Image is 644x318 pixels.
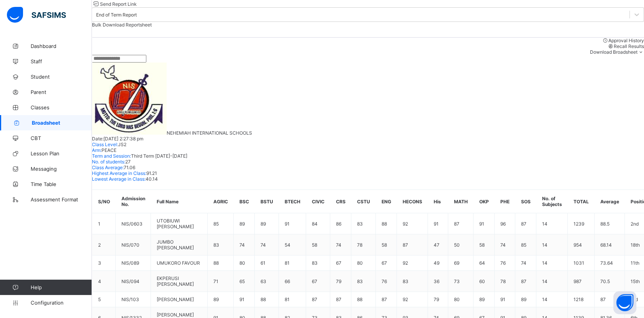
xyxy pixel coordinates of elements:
th: BTECH [279,190,306,213]
td: 91 [495,292,515,307]
td: 14 [536,271,568,292]
td: NIS/103 [116,292,151,307]
td: 89 [234,213,255,234]
td: 83 [306,255,330,271]
td: 65 [234,271,255,292]
td: 74 [515,255,536,271]
td: 87 [515,271,536,292]
td: 58 [306,234,330,255]
span: 71.06 [124,165,135,170]
td: 4 [92,271,116,292]
td: 88 [255,292,279,307]
td: 63 [255,271,279,292]
span: Arm: [92,147,102,153]
td: 83 [208,234,234,255]
td: 88.5 [595,213,625,234]
td: 88 [351,292,376,307]
td: 88 [376,213,397,234]
td: 81 [279,255,306,271]
th: MATH [448,190,474,213]
td: 67 [306,271,330,292]
td: 14 [536,255,568,271]
td: 88 [208,255,234,271]
td: 5 [92,292,116,307]
td: 69 [448,255,474,271]
th: No. of Subjects [536,190,568,213]
td: 58 [376,234,397,255]
th: His [428,190,448,213]
td: 47 [428,234,448,255]
td: 83 [397,271,428,292]
td: 87 [330,292,351,307]
span: Classes [31,104,92,110]
span: NEHEMIAH INTERNATIONAL SCHOOLS [167,130,252,136]
th: CSTU [351,190,376,213]
span: Time Table [31,181,92,187]
td: 80 [448,292,474,307]
td: 68.14 [595,234,625,255]
td: UTOBIUWI [PERSON_NAME] [151,213,208,234]
td: 78 [495,271,515,292]
td: 36 [428,271,448,292]
td: 85 [515,234,536,255]
span: [DATE] 2:27:38 pm [103,136,143,142]
td: 89 [515,292,536,307]
th: BSC [234,190,255,213]
td: 987 [568,271,595,292]
td: 14 [536,234,568,255]
td: NIS/0603 [116,213,151,234]
td: 87 [515,213,536,234]
span: Messaging [31,166,92,172]
td: 64 [474,255,495,271]
td: 86 [330,213,351,234]
td: 76 [376,271,397,292]
td: 67 [330,255,351,271]
td: 91 [474,213,495,234]
span: Lesson Plan [31,150,92,157]
td: 61 [255,255,279,271]
span: Third Term [DATE]-[DATE] [131,153,187,159]
td: 73.64 [595,255,625,271]
td: 87 [376,292,397,307]
td: 1218 [568,292,595,307]
td: 76 [495,255,515,271]
th: CIVIC [306,190,330,213]
span: 27 [125,159,131,165]
td: EKPERUSI [PERSON_NAME] [151,271,208,292]
th: OKP [474,190,495,213]
span: Configuration [31,300,92,306]
td: 91 [428,213,448,234]
span: Recall Results [614,43,644,49]
button: Open asap [613,291,636,314]
span: Broadsheet [32,120,92,126]
img: nehemiah.png [92,63,167,135]
th: Average [595,190,625,213]
span: CBT [31,135,92,141]
th: AGRIC [208,190,234,213]
td: 96 [495,213,515,234]
img: safsims [7,7,66,23]
td: 79 [330,271,351,292]
span: Term and Session: [92,153,131,159]
td: 71 [208,271,234,292]
span: Staff [31,58,92,64]
td: 54 [279,234,306,255]
td: 80 [351,255,376,271]
td: 87 [448,213,474,234]
td: NIS/089 [116,255,151,271]
td: [PERSON_NAME] [151,292,208,307]
th: ENG [376,190,397,213]
span: Highest Average in Class: [92,170,146,176]
span: Student [31,74,92,80]
th: BSTU [255,190,279,213]
td: 89 [208,292,234,307]
td: 14 [536,292,568,307]
span: Send Report Link [100,1,137,7]
th: HECONS [397,190,428,213]
td: 67 [376,255,397,271]
td: 73 [448,271,474,292]
span: Lowest Average in Class: [92,176,146,182]
span: Approval History [608,38,644,43]
span: Help [31,284,92,290]
td: 92 [397,255,428,271]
